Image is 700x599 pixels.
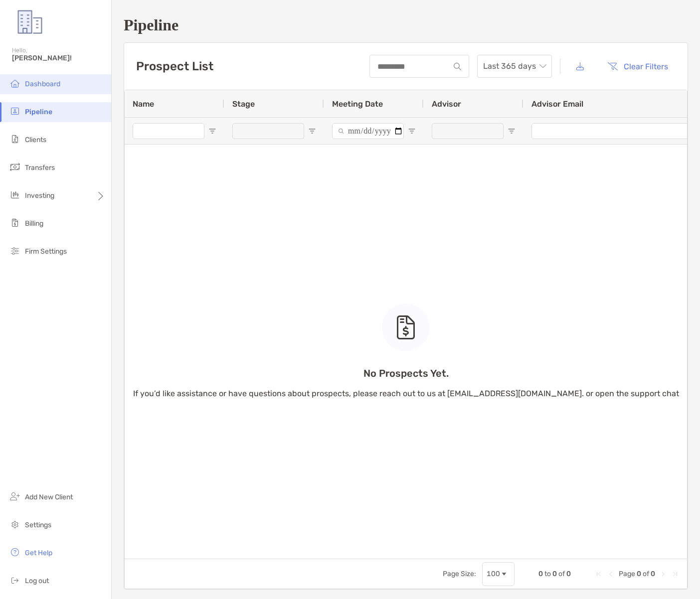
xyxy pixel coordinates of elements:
img: logout icon [9,574,21,586]
h1: Pipeline [124,16,688,34]
span: Transfers [25,163,55,172]
span: of [558,570,565,578]
span: to [544,570,551,578]
h3: Prospect List [136,59,213,73]
p: No Prospects Yet. [133,367,679,380]
span: Last 365 days [483,55,546,77]
span: 0 [552,570,557,578]
img: investing icon [9,189,21,201]
div: 100 [487,570,500,578]
img: Zoe Logo [12,4,48,40]
img: firm-settings icon [9,245,21,257]
span: Get Help [25,549,52,557]
div: Previous Page [607,570,615,578]
span: of [643,570,649,578]
span: 0 [651,570,655,578]
img: transfers icon [9,161,21,173]
span: [PERSON_NAME]! [12,54,105,62]
img: add_new_client icon [9,490,21,502]
span: Firm Settings [25,247,67,256]
span: 0 [538,570,543,578]
span: Dashboard [25,80,60,88]
div: Last Page [671,570,679,578]
div: Next Page [659,570,667,578]
span: 0 [566,570,571,578]
span: Pipeline [25,108,52,116]
span: Clients [25,136,46,144]
p: If you’d like assistance or have questions about prospects, please reach out to us at [EMAIL_ADDR... [133,387,679,400]
img: get-help icon [9,546,21,558]
img: dashboard icon [9,77,21,89]
img: input icon [454,63,461,70]
span: Investing [25,191,54,200]
span: Billing [25,219,43,228]
span: Settings [25,521,51,529]
button: Clear Filters [600,55,676,77]
img: empty state icon [396,315,416,339]
img: pipeline icon [9,105,21,117]
div: Page Size [482,562,515,586]
img: clients icon [9,133,21,145]
span: Add New Client [25,493,73,501]
img: billing icon [9,217,21,229]
div: Page Size: [443,570,476,578]
div: First Page [595,570,603,578]
span: 0 [637,570,641,578]
span: Log out [25,577,49,585]
span: Page [619,570,635,578]
img: settings icon [9,518,21,530]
